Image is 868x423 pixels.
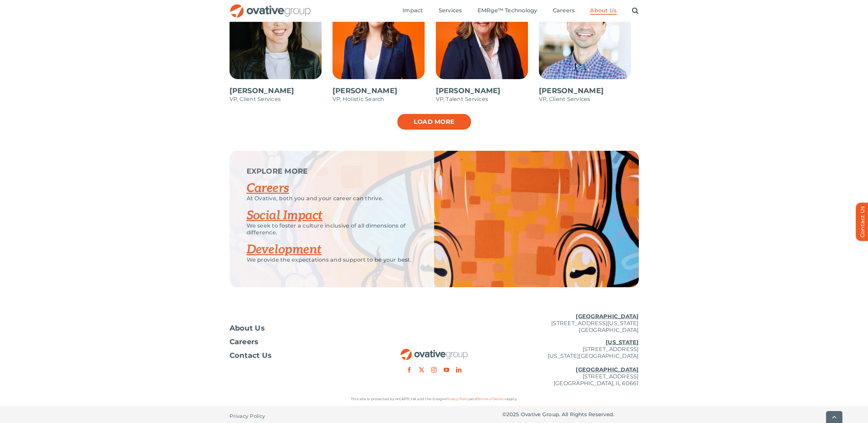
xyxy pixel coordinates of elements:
[506,411,519,418] span: 2025
[400,348,468,354] a: OG_Full_horizontal_RGB
[230,325,265,332] span: About Us
[439,7,462,15] a: Services
[230,338,366,345] a: Careers
[477,7,538,14] span: EMRge™ Technology
[502,339,639,387] p: [STREET_ADDRESS] [US_STATE][GEOGRAPHIC_DATA] [STREET_ADDRESS] [GEOGRAPHIC_DATA], IL 60661
[477,7,538,15] a: EMRge™ Technology
[247,168,417,175] p: EXPLORE MORE
[230,338,259,345] span: Careers
[230,325,366,359] nav: Footer Menu
[431,367,437,373] a: instagram
[419,367,424,373] a: twitter
[553,7,575,14] span: Careers
[247,208,323,223] a: Social Impact
[397,113,472,130] a: Load more
[247,195,417,202] p: At Ovative, both you and your career can thrive.
[445,397,470,401] a: Privacy Policy
[230,413,265,420] span: Privacy Policy
[606,339,638,346] u: [US_STATE]
[402,7,423,14] span: Impact
[444,367,449,373] a: youtube
[439,7,462,14] span: Services
[230,352,366,359] a: Contact Us
[590,7,617,14] span: About Us
[230,325,366,332] a: About Us
[632,7,638,15] a: Search
[230,352,272,359] span: Contact Us
[502,313,639,334] p: [STREET_ADDRESS][US_STATE] [GEOGRAPHIC_DATA]
[402,7,423,15] a: Impact
[502,411,639,418] p: © Ovative Group. All Rights Reserved.
[590,7,617,15] a: About Us
[247,242,322,257] a: Development
[576,313,638,320] u: [GEOGRAPHIC_DATA]
[576,366,638,373] u: [GEOGRAPHIC_DATA]
[247,181,289,196] a: Careers
[230,3,311,10] a: OG_Full_horizontal_RGB
[456,367,461,373] a: linkedin
[553,7,575,15] a: Careers
[247,257,417,263] p: We provide the expectations and support to be your best.
[477,397,506,401] a: Terms of Service
[407,367,412,373] a: facebook
[230,396,639,403] p: This site is protected by reCAPTCHA and the Google and apply.
[247,222,417,236] p: We seek to foster a culture inclusive of all dimensions of difference.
